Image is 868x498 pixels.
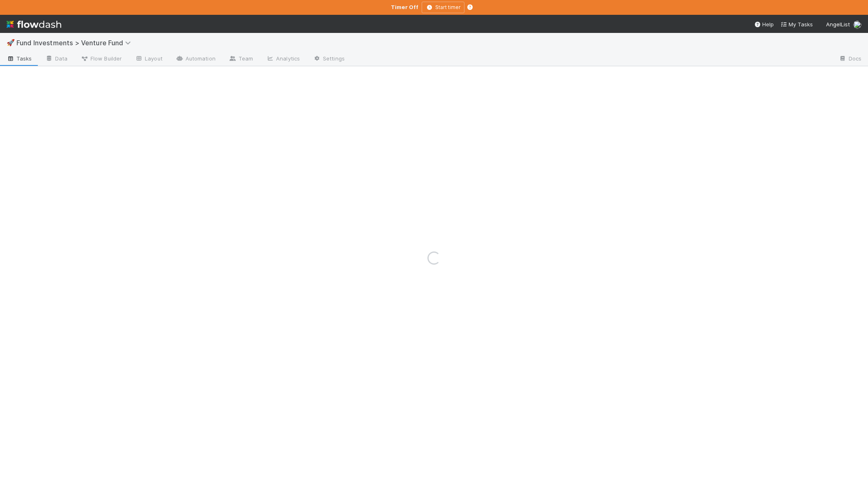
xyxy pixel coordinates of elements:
img: avatar_12dd09bb-393f-4edb-90ff-b12147216d3f.png [853,21,861,29]
button: Start timer [422,2,464,13]
img: logo-inverted-e16ddd16eac7371096b0.svg [7,17,61,31]
span: AngelList [826,21,850,28]
div: Help [754,20,774,28]
span: My Tasks [780,21,813,28]
a: My Tasks [780,20,813,28]
strong: Timer Off [391,4,418,10]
